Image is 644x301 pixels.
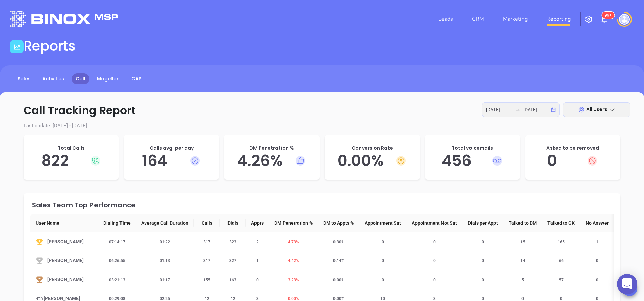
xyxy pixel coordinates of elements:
[105,278,129,282] span: 03:21:13
[359,214,406,232] th: Appointment Sat
[30,152,112,170] h5: 822
[378,240,388,244] span: 0
[194,214,220,232] th: Calls
[36,257,43,265] img: Second-C4a_wmiL.svg
[225,240,240,244] span: 323
[136,214,194,232] th: Average Call Duration
[252,258,263,263] span: 1
[554,240,569,244] span: 165
[156,240,174,244] span: 01:22
[220,214,246,232] th: Dials
[231,145,313,152] p: DM Penetration %
[586,106,607,113] span: All Users
[24,38,76,54] h1: Reports
[432,152,513,170] h5: 456
[30,145,112,152] p: Total Calls
[131,152,212,170] h5: 164
[619,14,630,25] img: user
[592,296,602,301] span: 0
[523,106,549,114] input: End date
[284,278,303,282] span: 3.23 %
[329,240,348,244] span: 0.30 %
[331,152,413,170] h5: 0.00 %
[98,214,136,232] th: Dialing Time
[600,15,608,23] img: iconNotification
[376,296,389,301] span: 10
[515,107,520,112] span: to
[47,238,84,246] span: [PERSON_NAME]
[406,214,462,232] th: Appointment Not Sat
[72,73,89,84] a: Call
[432,145,513,152] p: Total voicemails
[14,102,630,119] p: Call Tracking Report
[429,278,440,282] span: 0
[156,296,174,301] span: 02:25
[462,214,503,232] th: Dials per Appt
[14,122,630,130] p: Last update: [DATE] - [DATE]
[318,214,359,232] th: DM to Appts %
[503,214,542,232] th: Talked to DM
[156,258,174,263] span: 01:13
[284,240,303,244] span: 4.73 %
[199,258,214,263] span: 317
[542,214,580,232] th: Talked to GK
[592,258,602,263] span: 0
[532,145,614,152] p: Asked to be removed
[517,296,528,301] span: 0
[329,258,348,263] span: 0.14 %
[429,258,440,263] span: 0
[131,145,212,152] p: Calls avg. per day
[47,276,84,283] span: [PERSON_NAME]
[38,73,68,84] a: Activities
[105,258,129,263] span: 06:26:55
[585,15,593,23] img: iconSetting
[36,238,43,246] img: Top-YuorZo0z.svg
[378,258,388,263] span: 0
[469,12,487,26] a: CRM
[225,278,240,282] span: 163
[500,12,530,26] a: Marketing
[10,11,118,27] img: logo
[36,276,43,283] img: Third-KkzKhbNG.svg
[156,278,174,282] span: 01:17
[127,73,145,84] a: GAP
[93,73,124,84] a: Magellan
[429,240,440,244] span: 0
[556,296,566,301] span: 0
[378,278,388,282] span: 0
[329,278,348,282] span: 0.00 %
[252,240,263,244] span: 2
[429,296,440,301] span: 3
[199,240,214,244] span: 317
[580,214,614,232] th: No Answer
[284,258,303,263] span: 4.42 %
[252,296,263,301] span: 3
[200,296,213,301] span: 12
[252,278,263,282] span: 0
[331,145,413,152] p: Conversion Rate
[592,240,602,244] span: 1
[14,73,35,84] a: Sales
[105,296,129,301] span: 00:29:08
[555,278,568,282] span: 57
[30,214,98,232] th: User Name
[246,214,269,232] th: Appts
[478,278,488,282] span: 0
[516,240,529,244] span: 15
[478,258,488,263] span: 0
[592,278,602,282] span: 0
[47,257,84,265] span: [PERSON_NAME]
[486,106,512,114] input: Start date
[436,12,456,26] a: Leads
[517,278,528,282] span: 5
[516,258,529,263] span: 14
[226,296,239,301] span: 12
[532,152,614,170] h5: 0
[105,240,129,244] span: 07:14:17
[478,240,488,244] span: 0
[284,296,303,301] span: 0.00 %
[231,152,313,170] h5: 4.26 %
[32,202,614,208] div: Sales Team Top Performance
[555,258,568,263] span: 66
[329,296,348,301] span: 0.00 %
